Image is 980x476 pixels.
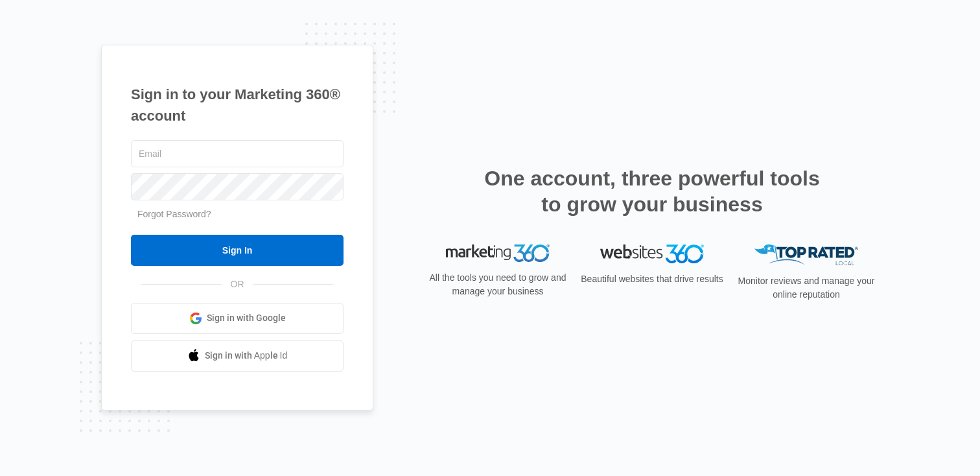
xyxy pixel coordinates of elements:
img: Marketing 360 [446,244,550,263]
h1: Sign in to your Marketing 360® account [131,84,344,126]
a: Sign in with Apple Id [131,340,344,372]
img: Top Rated Local [754,244,858,266]
span: Sign in with Apple Id [205,349,288,363]
p: Beautiful websites that drive results [579,272,725,286]
h2: One account, three powerful tools to grow your business [480,165,824,217]
span: OR [222,278,253,291]
input: Sign In [131,235,344,266]
a: Forgot Password? [137,209,211,219]
img: Websites 360 [600,244,704,263]
p: Monitor reviews and manage your online reputation [734,274,879,302]
p: All the tools you need to grow and manage your business [425,271,570,298]
span: Sign in with Google [207,311,286,325]
input: Email [131,140,344,167]
a: Sign in with Google [131,303,344,334]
